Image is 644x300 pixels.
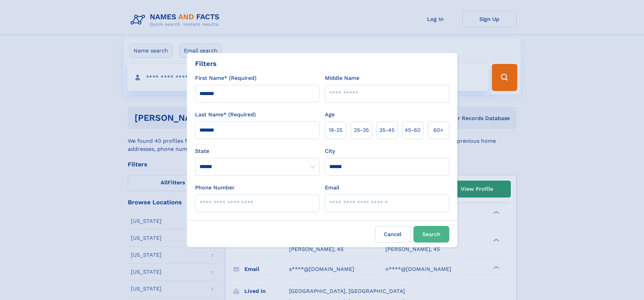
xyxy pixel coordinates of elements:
[413,226,449,243] button: Search
[329,126,342,134] span: 18‑25
[354,126,369,134] span: 25‑35
[325,184,339,192] label: Email
[325,111,335,119] label: Age
[195,59,217,69] div: Filters
[379,126,395,134] span: 35‑45
[195,74,257,82] label: First Name* (Required)
[195,184,235,192] label: Phone Number
[433,126,444,134] span: 60+
[325,74,359,82] label: Middle Name
[405,126,421,134] span: 45‑60
[195,147,319,155] label: State
[325,147,335,155] label: City
[375,226,411,243] label: Cancel
[195,111,256,119] label: Last Name* (Required)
